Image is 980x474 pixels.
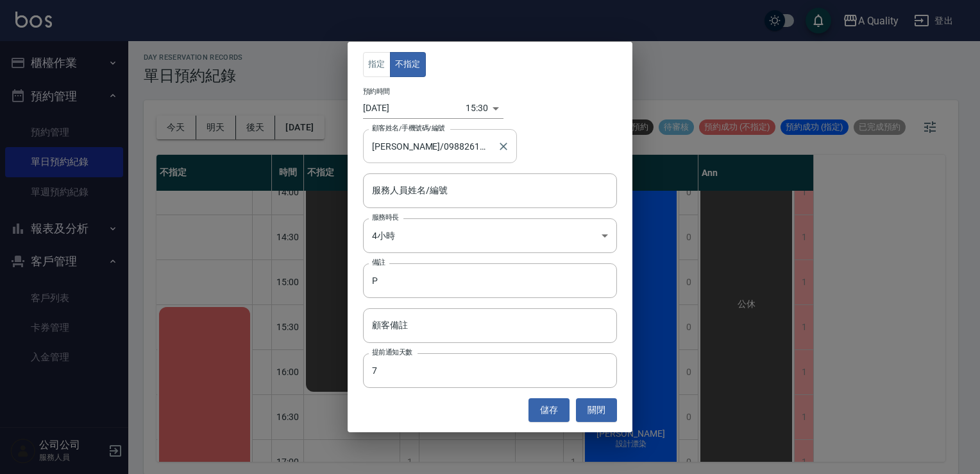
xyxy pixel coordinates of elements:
[363,218,617,253] div: 4小時
[363,52,391,77] button: 指定
[576,398,617,422] button: 關閉
[372,258,385,267] label: 備註
[372,347,412,357] label: 提前通知天數
[372,213,399,222] label: 服務時長
[528,398,570,422] button: 儲存
[363,98,466,119] input: Choose date, selected date is 2025-08-11
[390,52,426,77] button: 不指定
[372,123,445,133] label: 顧客姓名/手機號碼/編號
[363,87,390,96] label: 預約時間
[466,98,488,119] div: 15:30
[494,137,512,155] button: Clear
